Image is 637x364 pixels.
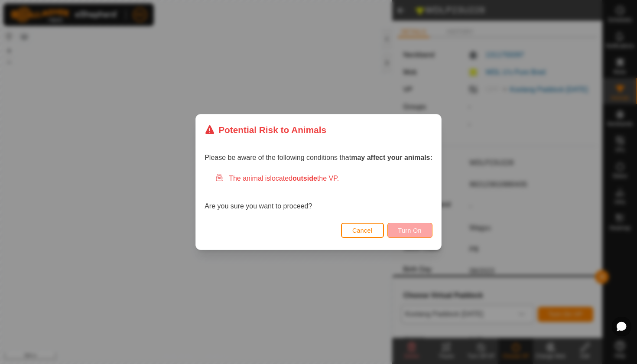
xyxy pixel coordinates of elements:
button: Turn On [387,223,432,238]
span: Turn On [398,227,422,234]
span: Cancel [352,227,373,234]
span: located the VP. [270,175,339,182]
div: The animal is [215,173,432,184]
div: Potential Risk to Animals [205,123,326,136]
div: Are you sure you want to proceed? [205,173,432,211]
span: Please be aware of the following conditions that [205,154,432,161]
button: Cancel [341,223,384,238]
strong: may affect your animals: [351,154,432,161]
strong: outside [292,175,317,182]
